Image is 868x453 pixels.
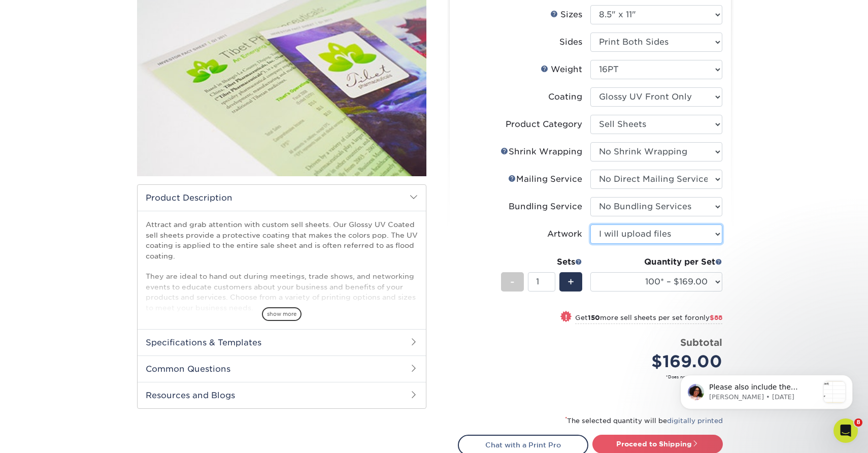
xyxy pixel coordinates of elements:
small: *Does not include postage [466,374,722,380]
h2: Resources and Blogs [138,382,426,408]
h2: Product Description [138,185,426,211]
span: 8 [854,418,862,427]
div: Sizes [550,9,582,21]
div: Sides [559,36,582,48]
span: show more [262,307,302,321]
a: Proceed to Shipping [592,435,723,453]
div: Sets [501,256,582,268]
div: Weight [541,63,582,76]
small: Get more sell sheets per set for [575,314,722,324]
div: Bundling Service [509,201,582,213]
span: only [695,314,722,321]
strong: Subtotal [680,337,722,348]
div: Artwork [547,228,582,240]
iframe: Intercom notifications message [665,354,868,426]
div: $169.00 [598,349,722,374]
strong: 150 [588,314,600,321]
h2: Specifications & Templates [138,329,426,355]
div: Product Category [506,118,582,131]
small: The selected quantity will be [565,417,723,425]
div: Shrink Wrapping [500,146,582,158]
div: Quantity per Set [590,256,722,268]
h2: Common Questions [138,355,426,382]
span: $88 [710,314,722,321]
span: + [567,274,574,289]
div: Mailing Service [508,173,582,185]
p: Attract and grab attention with custom sell sheets. Our Glossy UV Coated sell sheets provide a pr... [146,219,418,313]
span: - [510,274,515,289]
iframe: Intercom live chat [833,418,858,443]
div: Coating [548,91,582,103]
span: ! [565,312,567,322]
